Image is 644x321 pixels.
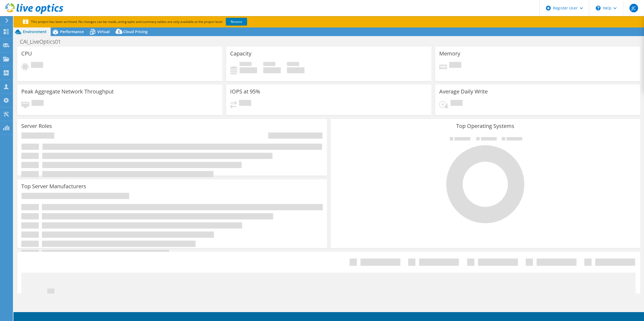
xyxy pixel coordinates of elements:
h3: Top Server Manufacturers [21,183,86,189]
span: Cloud Pricing [123,29,148,34]
span: Pending [31,62,43,69]
h3: Capacity [230,51,251,57]
p: This project has been archived. No changes can be made, and graphs and summary tables are only av... [23,19,287,25]
h3: Memory [439,51,460,57]
a: Restore [226,18,247,26]
span: JC [629,4,638,12]
h3: IOPS at 95% [230,89,260,95]
h4: 0 GiB [240,67,257,73]
h4: 0 GiB [263,67,281,73]
span: Pending [449,62,461,69]
h4: 0 GiB [287,67,304,73]
h3: Top Operating Systems [335,123,636,129]
h3: Average Daily Write [439,89,488,95]
span: Pending [32,100,44,107]
svg: \n [596,6,601,11]
span: Pending [239,100,251,107]
span: Environment [23,29,47,34]
span: Total [287,62,299,67]
h1: CAI_LiveOptics01 [18,39,69,45]
span: Pending [451,100,463,107]
h3: CPU [21,51,32,57]
span: Performance [60,29,84,34]
span: Used [240,62,252,67]
h3: Peak Aggregate Network Throughput [21,89,114,95]
span: Virtual [97,29,110,34]
span: Free [263,62,275,67]
h3: Server Roles [21,123,52,129]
